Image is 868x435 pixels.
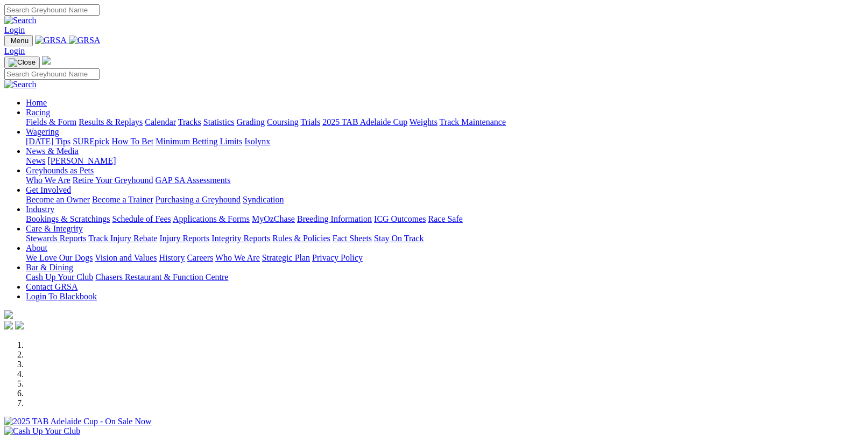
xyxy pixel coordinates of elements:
a: News [26,156,45,165]
a: Calendar [145,117,176,127]
a: Coursing [267,117,299,127]
a: Injury Reports [159,234,209,243]
a: Schedule of Fees [112,214,171,223]
a: Purchasing a Greyhound [156,195,241,204]
div: Racing [26,117,864,127]
a: GAP SA Assessments [156,176,231,185]
a: Get Involved [26,185,71,194]
div: Industry [26,214,864,224]
a: Chasers Restaurant & Function Centre [95,272,228,282]
button: Toggle navigation [4,57,40,68]
img: logo-grsa-white.png [42,56,51,65]
a: History [159,253,185,262]
a: Who We Are [26,176,70,185]
a: Greyhounds as Pets [26,166,94,175]
a: Login [4,25,25,34]
button: Toggle navigation [4,35,33,46]
a: Minimum Betting Limits [156,137,242,146]
a: Care & Integrity [26,224,83,233]
a: Track Maintenance [440,117,506,127]
a: Bookings & Scratchings [26,214,110,223]
a: We Love Our Dogs [26,253,93,262]
a: Rules & Policies [272,234,330,243]
a: Industry [26,205,54,214]
a: ICG Outcomes [374,214,426,223]
a: Tracks [178,117,201,127]
a: Weights [410,117,437,127]
a: Privacy Policy [312,253,363,262]
a: 2025 TAB Adelaide Cup [322,117,407,127]
a: Login [4,46,25,55]
div: Greyhounds as Pets [26,176,864,185]
img: GRSA [69,36,101,45]
a: Stewards Reports [26,234,86,243]
a: Vision and Values [95,253,157,262]
img: twitter.svg [15,321,24,329]
a: Fact Sheets [333,234,372,243]
a: Track Injury Rebate [88,234,157,243]
a: SUREpick [73,137,109,146]
a: Cash Up Your Club [26,272,93,282]
img: Search [4,80,37,89]
a: Breeding Information [297,214,372,223]
a: Strategic Plan [262,253,310,262]
a: MyOzChase [252,214,295,223]
a: Wagering [26,127,59,136]
div: Care & Integrity [26,234,864,243]
a: Who We Are [215,253,260,262]
a: Stay On Track [374,234,424,243]
img: Search [4,16,37,25]
a: How To Bet [112,137,154,146]
div: Wagering [26,137,864,146]
a: Fields & Form [26,117,76,127]
img: Close [9,58,36,67]
a: Bar & Dining [26,263,73,272]
input: Search [4,68,100,80]
div: Get Involved [26,195,864,205]
a: Home [26,98,47,107]
img: GRSA [35,36,67,45]
a: Become an Owner [26,195,90,204]
a: Grading [237,117,265,127]
a: Become a Trainer [92,195,153,204]
a: Syndication [243,195,284,204]
a: [PERSON_NAME] [47,156,116,165]
div: About [26,253,864,263]
a: News & Media [26,146,79,156]
a: Careers [187,253,213,262]
a: Integrity Reports [211,234,270,243]
a: Retire Your Greyhound [73,176,153,185]
img: facebook.svg [4,321,13,329]
a: Statistics [203,117,235,127]
a: Isolynx [244,137,270,146]
div: Bar & Dining [26,272,864,282]
input: Search [4,4,100,16]
a: About [26,243,47,252]
a: Trials [300,117,320,127]
a: Results & Replays [79,117,143,127]
a: Race Safe [428,214,462,223]
img: 2025 TAB Adelaide Cup - On Sale Now [4,417,152,426]
span: Menu [11,37,29,45]
img: logo-grsa-white.png [4,310,13,319]
a: Applications & Forms [173,214,250,223]
a: Racing [26,108,50,117]
div: News & Media [26,156,864,166]
a: [DATE] Tips [26,137,70,146]
a: Contact GRSA [26,282,77,291]
a: Login To Blackbook [26,292,97,301]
